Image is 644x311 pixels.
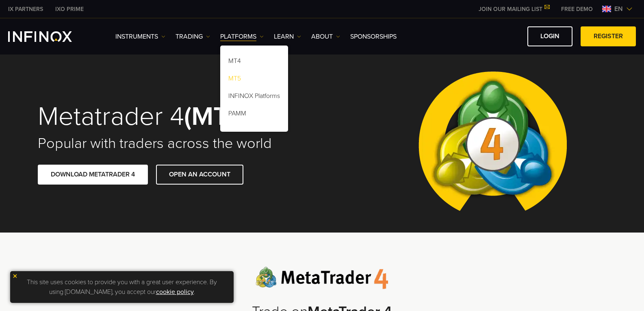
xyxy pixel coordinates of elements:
[220,89,288,106] a: INFINOX Platforms
[256,267,388,289] img: Meta Trader 4 logo
[274,32,301,41] a: Learn
[156,165,243,185] a: OPEN AN ACCOUNT
[2,5,49,13] a: INFINOX
[49,5,90,13] a: INFINOX
[184,100,252,133] strong: (MT4)
[311,32,340,41] a: ABOUT
[220,54,288,71] a: MT4
[611,4,626,14] span: en
[555,5,599,13] a: INFINOX MENU
[115,32,165,41] a: Instruments
[220,32,264,41] a: PLATFORMS
[8,31,91,42] a: INFINOX Logo
[527,26,572,46] a: LOGIN
[12,273,18,279] img: yellow close icon
[220,71,288,89] a: MT5
[350,32,397,41] a: SPONSORSHIPS
[14,275,230,299] p: This site uses cookies to provide you with a great user experience. By using [DOMAIN_NAME], you a...
[412,54,573,233] img: Meta Trader 4
[581,26,636,46] a: REGISTER
[220,106,288,124] a: PAMM
[156,288,194,296] a: cookie policy
[38,165,148,185] a: DOWNLOAD METATRADER 4
[473,6,555,13] a: JOIN OUR MAILING LIST
[176,32,210,41] a: TRADING
[38,135,311,152] h2: Popular with traders across the world
[38,103,311,130] h1: Metatrader 4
